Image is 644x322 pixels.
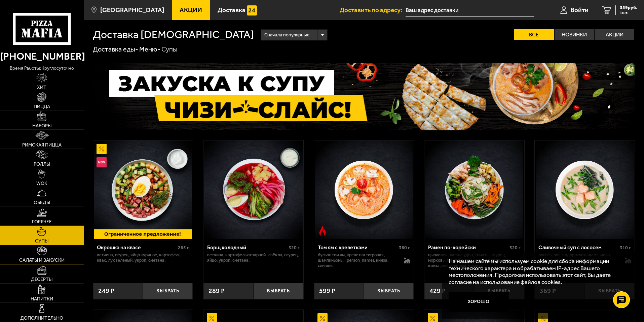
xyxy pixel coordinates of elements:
img: Острое блюдо [317,226,328,236]
label: Новинки [555,29,594,40]
p: бульон том ям, креветка тигровая, шампиньоны, [PERSON_NAME], кинза, сливки. [318,252,397,268]
div: Окрошка на квасе [97,244,177,251]
span: 249 ₽ [98,288,114,294]
span: 310 г [620,245,631,251]
span: 320 г [289,245,300,251]
button: Выбрать [254,283,303,299]
p: цыпленок, лапша удон, томаты, огурец, морковь, яичный блин, бульон для рамена, кинза, лук зеленый... [428,252,521,268]
div: Том ям с креветками [318,244,397,251]
div: Сливочный суп с лососем [538,244,618,251]
input: Ваш адрес доставки [406,4,534,17]
span: Напитки [31,297,53,301]
label: Все [514,29,554,40]
span: Римская пицца [22,143,62,148]
span: 289 ₽ [209,288,225,294]
button: Хорошо [449,292,509,312]
button: Выбрать [143,283,193,299]
span: 265 г [178,245,189,251]
span: Дополнительно [20,316,63,321]
a: Меню- [139,45,160,53]
span: Обеды [34,200,50,205]
img: Том ям с креветками [315,140,413,239]
span: Горячее [32,220,52,224]
p: ветчина, огурец, яйцо куриное, картофель, квас, лук зеленый, укроп, сметана. [97,252,189,263]
label: Акции [595,29,634,40]
div: Супы [161,45,178,54]
a: АкционныйНовинкаОкрошка на квасе [93,140,193,239]
span: Войти [571,7,589,13]
img: Окрошка на квасе [94,140,192,239]
img: Акционный [97,144,107,154]
div: Борщ холодный [207,244,287,251]
a: Борщ холодный [203,140,303,239]
div: Рамен по-корейски [428,244,508,251]
span: 1 шт. [620,11,637,15]
span: Наборы [32,124,51,128]
a: Доставка еды- [93,45,138,53]
img: Борщ холодный [204,140,302,239]
span: Акции [180,7,202,13]
span: Доставка [218,7,245,13]
button: Выбрать [364,283,414,299]
span: Роллы [34,162,50,167]
p: ветчина, картофель отварной , свёкла, огурец, яйцо, укроп, сметана. [207,252,300,263]
a: Сливочный суп с лососем [535,140,635,239]
span: 429 ₽ [429,288,446,294]
span: 360 г [399,245,410,251]
img: Сливочный суп с лососем [536,140,634,239]
h1: Доставка [DEMOGRAPHIC_DATA] [93,29,254,40]
span: Хит [37,85,46,90]
span: 359 руб. [620,5,637,10]
img: Новинка [97,157,107,167]
a: Острое блюдоТом ям с креветками [314,140,414,239]
span: Сначала популярные [264,29,309,41]
span: Доставить по адресу: [340,7,406,13]
p: На нашем сайте мы используем cookie для сбора информации технического характера и обрабатываем IP... [449,258,624,286]
a: Рамен по-корейски [424,140,524,239]
span: 520 г [509,245,521,251]
span: Супы [35,239,48,244]
img: 15daf4d41897b9f0e9f617042186c801.svg [247,5,257,15]
img: Рамен по-корейски [425,140,523,239]
span: [GEOGRAPHIC_DATA] [100,7,164,13]
span: Салаты и закуски [19,258,65,263]
span: WOK [36,181,47,186]
span: 599 ₽ [319,288,335,294]
span: Десерты [31,277,52,282]
span: Пицца [34,104,50,109]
